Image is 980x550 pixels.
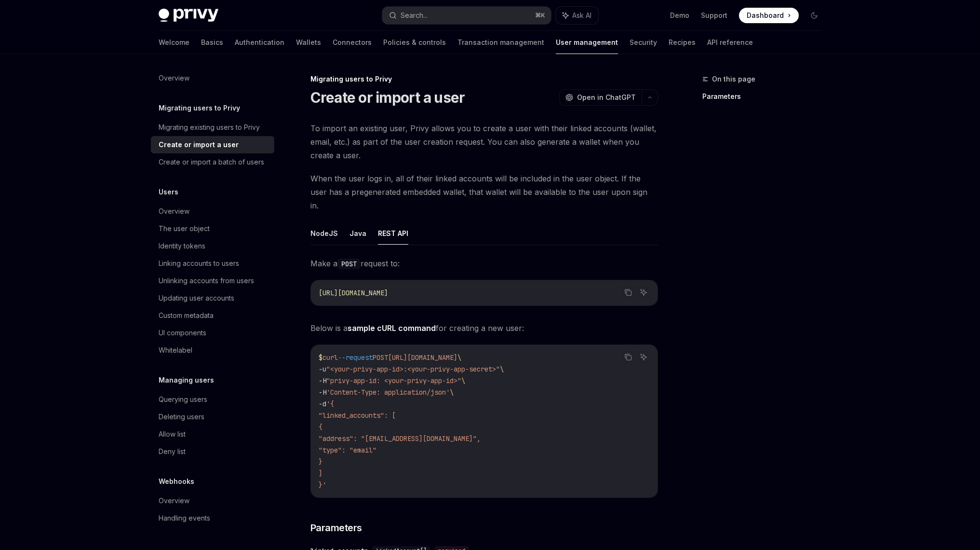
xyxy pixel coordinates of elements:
[159,310,214,321] div: Custom metadata
[319,289,388,297] span: [URL][DOMAIN_NAME]
[326,376,461,385] span: "privy-app-id: <your-privy-app-id>"
[319,365,326,373] span: -u
[151,136,274,153] a: Create or import a user
[151,220,274,237] a: The user object
[348,323,436,333] strong: sample cURL command
[151,443,274,460] a: Deny list
[310,222,338,245] button: NodeJS
[622,351,634,363] button: Copy the contents from the code block
[319,399,326,408] span: -d
[319,388,326,397] span: -H
[151,119,274,136] a: Migrating existing users to Privy
[572,11,591,20] span: Ask AI
[151,255,274,272] a: Linking accounts to users
[201,31,223,54] a: Basics
[159,186,178,198] h5: Users
[159,223,210,234] div: The user object
[326,365,500,373] span: "<your-privy-app-id>:<your-privy-app-secret>"
[622,286,634,299] button: Copy the contents from the code block
[319,481,326,489] span: }'
[159,139,239,151] div: Create or import a user
[151,69,274,87] a: Overview
[310,321,658,335] span: Below is a for creating a new user:
[159,495,189,507] div: Overview
[457,353,461,362] span: \
[338,353,373,362] span: --request
[159,156,264,168] div: Create or import a batch of users
[701,11,727,20] a: Support
[577,93,636,102] span: Open in ChatGPT
[319,457,322,466] span: }
[151,237,274,255] a: Identity tokens
[296,31,321,54] a: Wallets
[159,327,206,339] div: UI components
[159,344,192,356] div: Whitelabel
[670,11,689,20] a: Demo
[322,353,338,362] span: curl
[712,73,755,85] span: On this page
[401,10,428,21] div: Search...
[378,222,408,245] button: REST API
[310,521,362,535] span: Parameters
[747,11,784,20] span: Dashboard
[556,7,598,24] button: Ask AI
[151,203,274,220] a: Overview
[319,446,376,454] span: "type": "email"
[159,240,205,252] div: Identity tokens
[151,509,274,527] a: Handling events
[739,8,799,23] a: Dashboard
[702,89,830,104] a: Parameters
[382,7,551,24] button: Search...⌘K
[159,206,189,217] div: Overview
[159,512,210,524] div: Handling events
[235,31,284,54] a: Authentication
[319,423,322,431] span: {
[159,72,189,84] div: Overview
[159,446,186,457] div: Deny list
[319,434,481,443] span: "address": "[EMAIL_ADDRESS][DOMAIN_NAME]",
[159,275,254,287] div: Unlinking accounts from users
[319,353,322,362] span: $
[159,476,194,487] h5: Webhooks
[559,89,642,106] button: Open in ChatGPT
[159,374,214,386] h5: Managing users
[630,31,657,54] a: Security
[159,428,186,440] div: Allow list
[159,102,240,114] h5: Migrating users to Privy
[461,376,465,385] span: \
[637,351,650,363] button: Ask AI
[310,122,658,162] span: To import an existing user, Privy allows you to create a user with their linked accounts (wallet,...
[349,222,366,245] button: Java
[326,399,334,408] span: '{
[151,307,274,324] a: Custom metadata
[151,272,274,289] a: Unlinking accounts from users
[159,9,218,22] img: dark logo
[151,408,274,426] a: Deleting users
[450,388,454,397] span: \
[310,172,658,212] span: When the user logs in, all of their linked accounts will be included in the user object. If the u...
[159,411,204,423] div: Deleting users
[556,31,618,54] a: User management
[319,376,326,385] span: -H
[151,324,274,342] a: UI components
[337,259,361,269] code: POST
[457,31,544,54] a: Transaction management
[310,74,658,84] div: Migrating users to Privy
[319,469,322,478] span: ]
[319,411,396,420] span: "linked_accounts": [
[151,289,274,307] a: Updating user accounts
[151,153,274,171] a: Create or import a batch of users
[669,31,696,54] a: Recipes
[535,12,545,19] span: ⌘ K
[383,31,446,54] a: Policies & controls
[159,292,234,304] div: Updating user accounts
[637,286,650,299] button: Ask AI
[326,388,450,397] span: 'Content-Type: application/json'
[159,258,239,269] div: Linking accounts to users
[707,31,753,54] a: API reference
[151,426,274,443] a: Allow list
[310,257,658,270] span: Make a request to:
[310,89,465,106] h1: Create or import a user
[151,391,274,408] a: Querying users
[159,31,189,54] a: Welcome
